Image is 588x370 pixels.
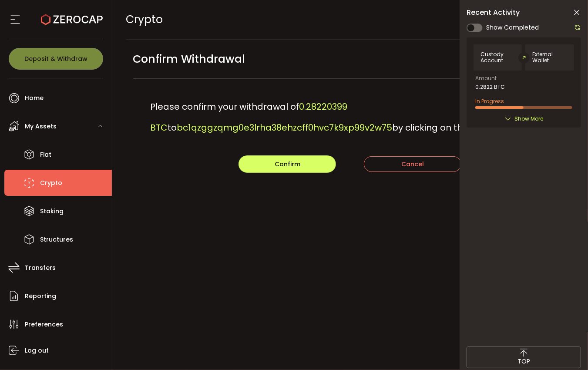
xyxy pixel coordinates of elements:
[275,160,300,168] span: Confirm
[133,49,245,69] span: Confirm Withdrawal
[467,9,520,16] span: Recent Activity
[25,262,56,274] span: Transfers
[480,51,515,64] span: Custody Account
[401,160,424,168] span: Cancel
[25,120,57,133] span: My Assets
[514,114,543,123] span: Show More
[40,233,73,246] span: Structures
[177,121,393,134] span: bc1qzggzqmg0e3lrha38ehzcff0hvc7k9xp99v2w75
[517,357,530,366] span: TOP
[151,101,299,113] span: Please confirm your withdrawal of
[126,12,163,27] span: Crypto
[25,92,44,104] span: Home
[486,23,539,32] span: Show Completed
[168,121,177,134] span: to
[40,177,62,189] span: Crypto
[393,121,516,134] span: by clicking on the link below.
[532,51,567,64] span: External Wallet
[475,84,505,90] span: 0.2822 BTC
[25,290,56,303] span: Reporting
[239,155,336,173] button: Confirm
[364,156,461,172] button: Cancel
[475,98,504,105] span: In Progress
[40,148,51,161] span: Fiat
[25,344,49,357] span: Log out
[544,328,588,370] iframe: Chat Widget
[40,205,64,218] span: Staking
[475,76,497,81] span: Amount
[25,318,63,331] span: Preferences
[24,56,87,62] span: Deposit & Withdraw
[9,48,103,70] button: Deposit & Withdraw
